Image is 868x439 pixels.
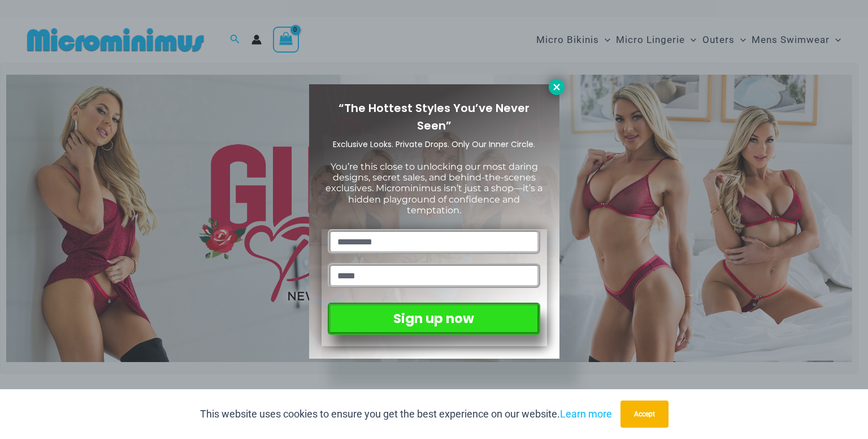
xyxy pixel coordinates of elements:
p: This website uses cookies to ensure you get the best experience on our website. [200,406,612,423]
a: Learn more [560,408,612,420]
span: You’re this close to unlocking our most daring designs, secret sales, and behind-the-scenes exclu... [325,161,542,216]
button: Close [549,79,565,95]
button: Accept [620,401,669,428]
span: Exclusive Looks. Private Drops. Only Our Inner Circle. [333,139,535,150]
span: “The Hottest Styles You’ve Never Seen” [338,100,530,134]
button: Sign up now [328,303,540,335]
